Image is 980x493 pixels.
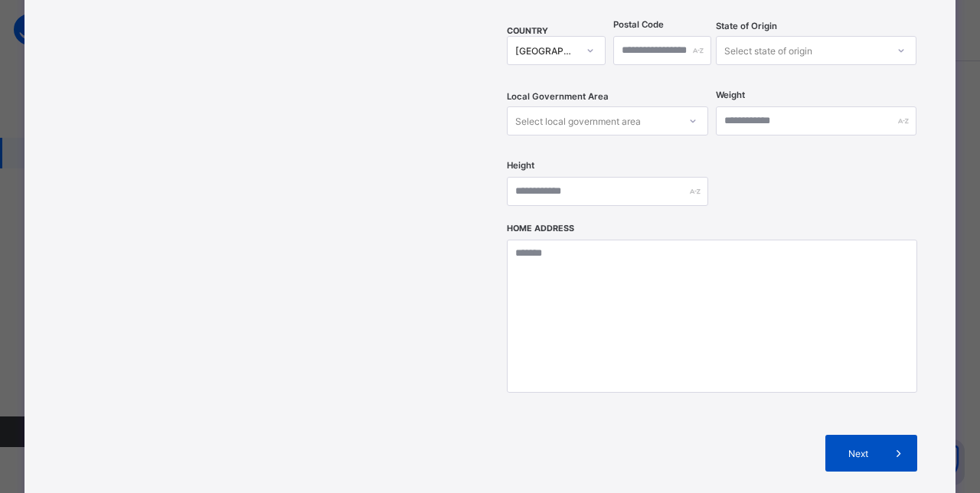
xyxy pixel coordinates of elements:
[515,45,577,57] div: [GEOGRAPHIC_DATA]
[515,106,641,135] div: Select local government area
[507,224,574,233] label: Home Address
[716,21,777,31] span: State of Origin
[507,26,548,36] span: COUNTRY
[716,90,745,100] label: Weight
[724,36,812,65] div: Select state of origin
[837,448,880,459] span: Next
[613,19,664,30] label: Postal Code
[507,160,534,171] label: Height
[507,91,609,102] span: Local Government Area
